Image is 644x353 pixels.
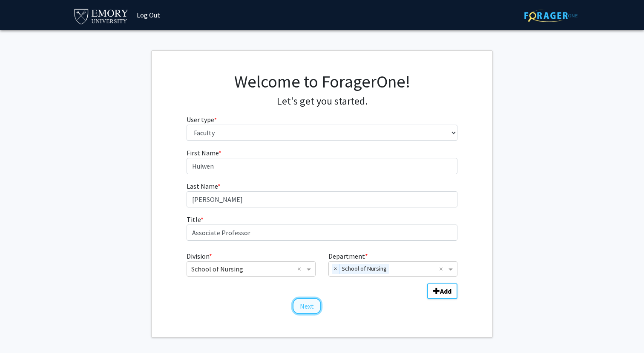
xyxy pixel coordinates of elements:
label: User type [187,114,217,125]
span: × [332,264,339,274]
ng-select: Division [187,261,316,277]
ng-select: Department [328,261,457,277]
b: Add [440,287,451,295]
span: Title [187,215,201,224]
span: First Name [187,149,218,157]
h1: Welcome to ForagerOne! [187,71,458,92]
button: Add Division/Department [427,283,457,299]
h4: Let's get you started. [187,95,458,108]
span: Clear all [439,264,446,274]
span: Clear all [297,264,305,274]
button: Next [293,298,321,314]
div: Department [322,251,464,277]
img: Emory University Logo [73,6,129,26]
div: Division [180,251,322,277]
span: Last Name [187,182,218,190]
img: ForagerOne Logo [524,9,578,22]
span: School of Nursing [339,264,389,274]
iframe: Chat [6,315,36,347]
